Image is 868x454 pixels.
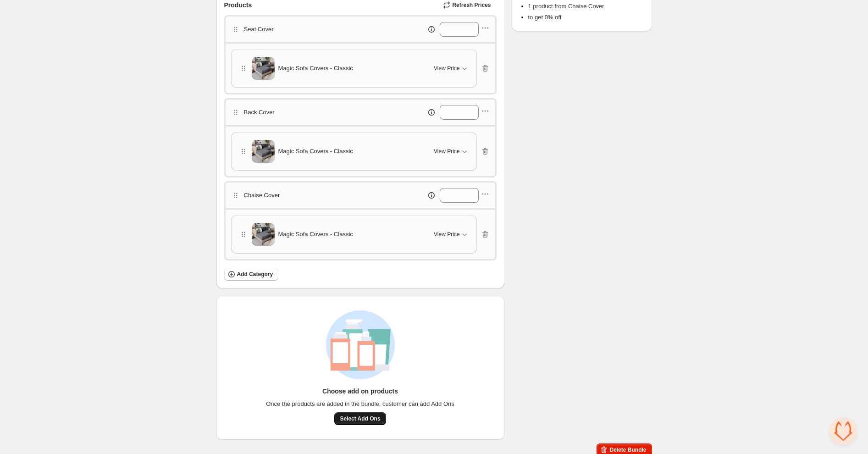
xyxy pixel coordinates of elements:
[224,0,252,10] span: Products
[244,108,275,117] p: Back Cover
[252,57,275,80] img: Magic Sofa Covers - Classic
[334,412,386,425] button: Select Add Ons
[278,64,353,73] span: Magic Sofa Covers - Classic
[278,147,353,156] span: Magic Sofa Covers - Classic
[428,144,474,159] button: View Price
[224,268,279,281] button: Add Category
[609,446,646,454] span: Delete Bundle
[340,415,380,422] span: Select Add Ons
[278,230,353,239] span: Magic Sofa Covers - Classic
[528,13,645,22] li: to get 0% off
[244,191,280,200] p: Chaise Cover
[528,2,645,11] li: 1 product from Chaise Cover
[252,223,275,246] img: Magic Sofa Covers - Classic
[428,227,474,242] button: View Price
[829,417,857,445] div: Open chat
[428,61,474,76] button: View Price
[252,140,275,163] img: Magic Sofa Covers - Classic
[244,25,274,34] p: Seat Cover
[322,387,398,396] h3: Choose add on products
[434,148,459,155] span: View Price
[452,1,491,9] span: Refresh Prices
[434,231,459,238] span: View Price
[266,399,454,409] span: Once the products are added in the bundle, customer can add Add Ons
[237,271,273,278] span: Add Category
[434,65,459,72] span: View Price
